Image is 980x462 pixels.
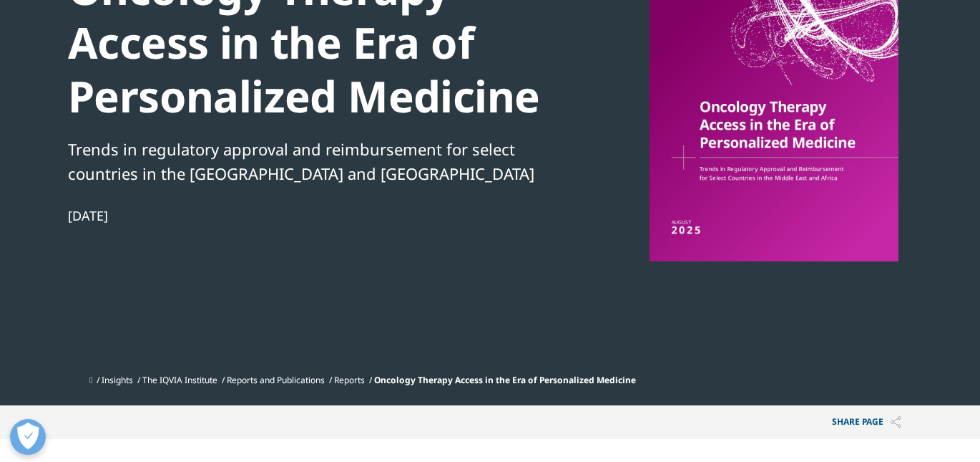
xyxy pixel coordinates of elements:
a: The IQVIA Institute [142,374,217,386]
div: [DATE] [68,207,559,224]
button: Open Preferences [10,419,46,455]
a: Insights [102,374,133,386]
div: Trends in regulatory approval and reimbursement for select countries in the [GEOGRAPHIC_DATA] and... [68,137,559,186]
a: Reports [334,374,365,386]
button: Share PAGEShare PAGE [821,405,912,439]
p: Share PAGE [821,405,912,439]
img: Share PAGE [891,416,901,428]
span: Oncology Therapy Access in the Era of Personalized Medicine [374,374,636,386]
a: Reports and Publications [227,374,325,386]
